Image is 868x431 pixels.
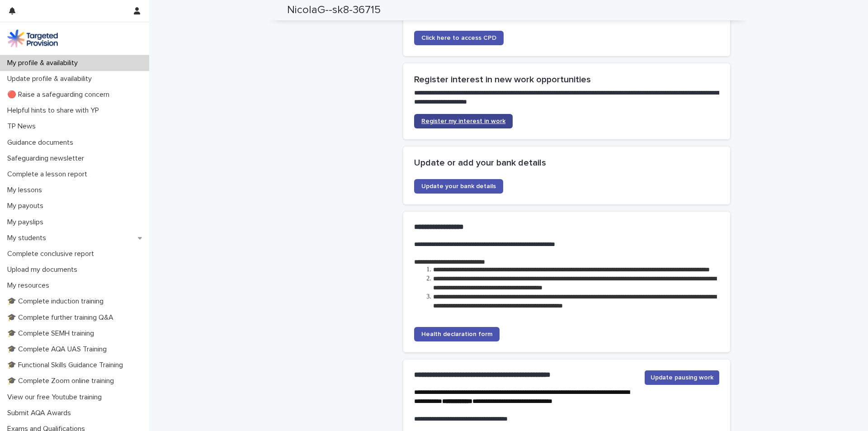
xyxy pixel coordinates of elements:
[4,154,91,163] p: Safeguarding newsletter
[421,331,492,337] span: Health declaration form
[414,179,503,194] a: Update your bank details
[4,313,121,322] p: 🎓 Complete further training Q&A
[4,409,78,417] p: Submit AQA Awards
[4,218,51,227] p: My payslips
[414,31,504,45] a: Click here to access CPD
[4,170,94,179] p: Complete a lesson report
[4,329,101,338] p: 🎓 Complete SEMH training
[414,74,719,85] h2: Register interest in new work opportunities
[651,373,713,382] span: Update pausing work
[287,4,381,17] h2: NicolaG--sk8-36715
[4,59,85,67] p: My profile & availability
[4,106,106,115] p: Helpful hints to share with YP
[421,183,496,189] span: Update your bank details
[4,138,80,147] p: Guidance documents
[4,90,117,99] p: 🔴 Raise a safeguarding concern
[414,157,719,168] h2: Update or add your bank details
[4,75,99,83] p: Update profile & availability
[4,122,43,131] p: TP News
[4,202,51,210] p: My payouts
[645,370,719,385] button: Update pausing work
[4,361,130,369] p: 🎓 Functional Skills Guidance Training
[421,118,505,124] span: Register my interest in work
[4,377,121,385] p: 🎓 Complete Zoom online training
[4,250,101,258] p: Complete conclusive report
[414,327,500,341] a: Health declaration form
[4,393,109,402] p: View our free Youtube training
[4,234,53,242] p: My students
[7,29,58,47] img: M5nRWzHhSzIhMunXDL62
[414,114,513,128] a: Register my interest in work
[4,186,49,194] p: My lessons
[421,35,496,41] span: Click here to access CPD
[4,265,85,274] p: Upload my documents
[4,345,114,354] p: 🎓 Complete AQA UAS Training
[4,281,57,290] p: My resources
[4,297,111,306] p: 🎓 Complete induction training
